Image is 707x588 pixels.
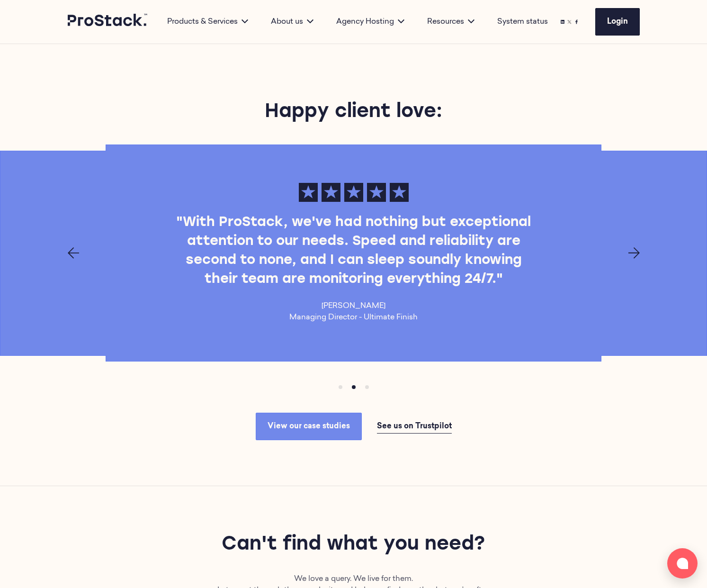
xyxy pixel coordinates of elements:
[289,300,418,312] p: [PERSON_NAME]
[256,413,362,440] a: View our case studies
[334,380,347,394] button: Item 0
[168,213,539,289] p: "With ProStack, we've had nothing but exceptional attention to our needs. Speed and reliability a...
[497,16,548,27] a: System status
[360,380,374,394] button: Item 2
[607,18,628,26] span: Login
[68,14,148,30] a: Prostack logo
[667,548,698,579] button: Open chat window
[260,16,325,27] div: About us
[156,16,260,27] div: Products & Services
[68,247,79,259] button: Previous page
[595,8,640,36] a: Login
[289,312,418,323] p: Managing Director - Ultimate Finish
[347,380,360,394] button: Item 1
[268,423,350,430] span: View our case studies
[325,16,416,27] div: Agency Hosting
[182,532,525,558] h2: Can't find what you need?
[377,423,452,430] span: See us on Trustpilot
[182,99,525,126] h2: Happy client love:
[416,16,486,27] div: Resources
[628,247,640,259] button: Next page
[377,420,452,434] a: See us on Trustpilot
